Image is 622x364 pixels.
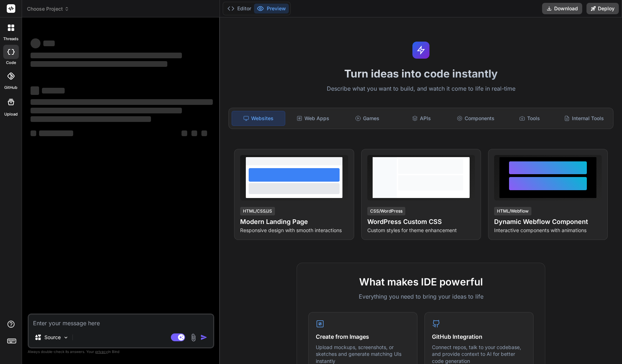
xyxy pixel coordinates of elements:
[240,227,348,234] p: Responsive design with smooth interactions
[43,41,55,46] span: ‌
[449,111,502,126] div: Components
[189,333,198,342] img: attachment
[308,274,534,289] h2: What makes IDE powerful
[201,130,207,136] span: ‌
[542,3,582,14] button: Download
[4,85,17,91] label: GitHub
[6,60,16,66] label: code
[316,332,410,341] h4: Create from Images
[494,217,602,227] h4: Dynamic Webflow Component
[31,116,151,122] span: ‌
[240,207,275,215] div: HTML/CSS/JS
[503,111,556,126] div: Tools
[31,108,182,113] span: ‌
[367,207,405,215] div: CSS/WordPress
[3,36,18,42] label: threads
[42,88,65,93] span: ‌
[557,111,610,126] div: Internal Tools
[240,217,348,227] h4: Modern Landing Page
[27,5,69,12] span: Choose Project
[287,111,340,126] div: Web Apps
[4,111,18,117] label: Upload
[232,111,285,126] div: Websites
[200,334,207,341] img: icon
[494,227,602,234] p: Interactive components with animations
[31,61,167,67] span: ‌
[39,130,73,136] span: ‌
[31,53,182,58] span: ‌
[63,334,69,341] img: Pick Models
[395,111,448,126] div: APIs
[308,292,534,301] p: Everything you need to bring your ideas to life
[31,86,39,95] span: ‌
[225,4,254,14] button: Editor
[224,84,618,93] p: Describe what you want to build, and watch it come to life in real-time
[95,349,108,354] span: privacy
[44,334,61,341] p: Source
[367,217,475,227] h4: WordPress Custom CSS
[341,111,394,126] div: Games
[31,38,40,48] span: ‌
[182,130,187,136] span: ‌
[494,207,531,215] div: HTML/Webflow
[28,348,214,355] p: Always double-check its answers. Your in Bind
[224,67,618,80] h1: Turn ideas into code instantly
[31,130,36,136] span: ‌
[191,130,197,136] span: ‌
[432,332,526,341] h4: GitHub Integration
[31,99,213,105] span: ‌
[586,3,619,14] button: Deploy
[367,227,475,234] p: Custom styles for theme enhancement
[254,4,289,14] button: Preview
